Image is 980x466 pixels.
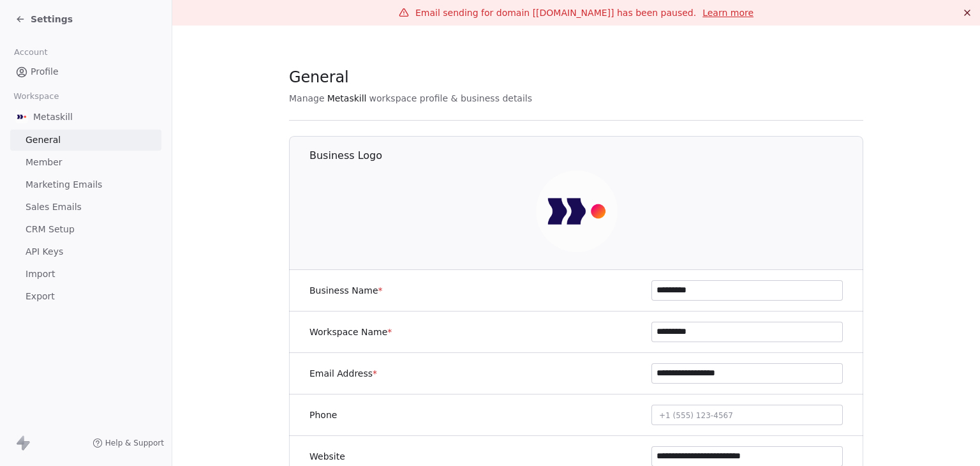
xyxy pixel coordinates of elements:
[26,245,63,259] span: API Keys
[309,450,345,463] label: Website
[289,92,325,105] span: Manage
[415,8,696,18] span: Email sending for domain [[DOMAIN_NAME]] has been paused.
[10,152,161,173] a: Member
[309,149,864,163] h1: Business Logo
[26,156,63,169] span: Member
[309,409,337,421] label: Phone
[26,200,82,214] span: Sales Emails
[309,284,383,297] label: Business Name
[10,61,161,82] a: Profile
[369,92,532,105] span: workspace profile & business details
[289,68,349,87] span: General
[26,178,102,192] span: Marketing Emails
[15,110,28,123] img: AVATAR%20METASKILL%20-%20Colori%20Positivo.png
[309,326,392,338] label: Workspace Name
[10,174,161,195] a: Marketing Emails
[10,219,161,240] a: CRM Setup
[309,367,377,380] label: Email Address
[536,170,618,252] img: AVATAR%20METASKILL%20-%20Colori%20Positivo.png
[26,133,61,147] span: General
[10,264,161,285] a: Import
[15,13,73,26] a: Settings
[10,197,161,218] a: Sales Emails
[31,13,73,26] span: Settings
[33,110,73,123] span: Metaskill
[26,267,55,281] span: Import
[659,411,733,420] span: +1 (555) 123-4567
[327,92,367,105] span: Metaskill
[8,43,53,62] span: Account
[8,87,64,106] span: Workspace
[93,438,164,448] a: Help & Support
[26,290,55,303] span: Export
[105,438,164,448] span: Help & Support
[10,286,161,307] a: Export
[10,130,161,151] a: General
[26,223,75,236] span: CRM Setup
[10,241,161,262] a: API Keys
[702,6,754,19] a: Learn more
[651,405,843,425] button: +1 (555) 123-4567
[31,65,59,79] span: Profile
